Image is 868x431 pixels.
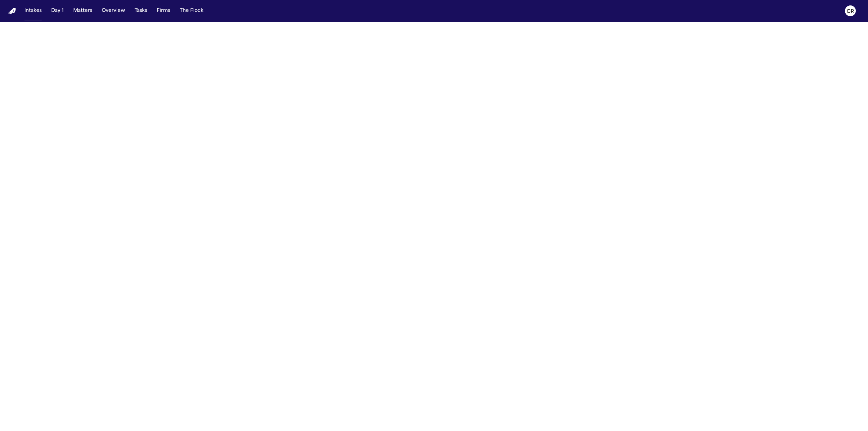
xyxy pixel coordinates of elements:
button: Intakes [22,5,44,17]
button: Firms [154,5,173,17]
img: Finch Logo [8,8,16,14]
a: Home [8,8,16,14]
button: The Flock [177,5,206,17]
button: Overview [99,5,128,17]
button: Day 1 [48,5,66,17]
button: Matters [71,5,95,17]
button: Tasks [132,5,150,17]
